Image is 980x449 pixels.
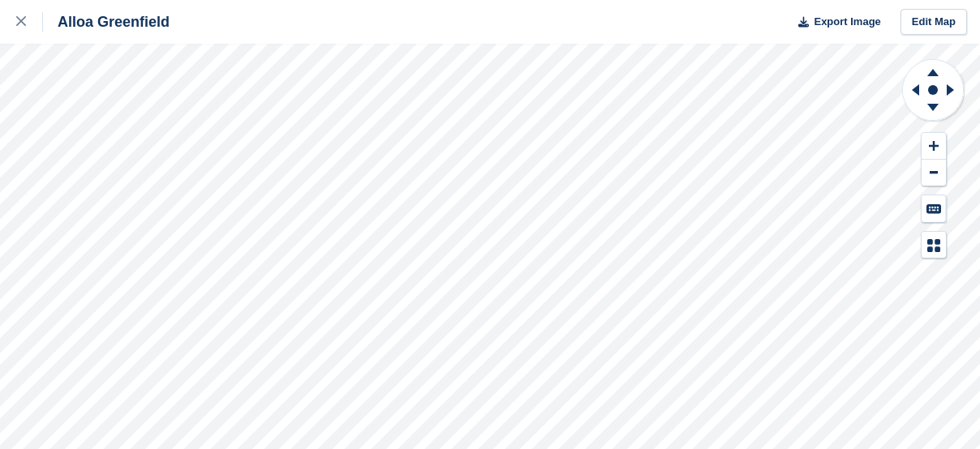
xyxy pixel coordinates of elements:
button: Zoom Out [922,160,946,186]
a: Edit Map [900,9,967,36]
span: Export Image [814,14,880,30]
button: Map Legend [922,232,946,259]
button: Keyboard Shortcuts [922,195,946,222]
div: Alloa Greenfield [43,12,170,32]
button: Export Image [789,9,881,36]
button: Zoom In [922,133,946,160]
